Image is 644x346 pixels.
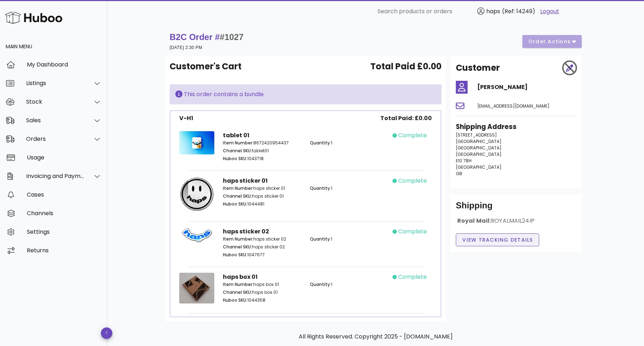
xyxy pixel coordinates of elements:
div: Shipping [456,200,576,217]
div: Channels [27,210,102,217]
span: Channel SKU: [223,244,252,250]
span: Channel SKU: [223,289,252,295]
span: haps [486,7,500,15]
span: Total Paid: £0.00 [380,114,432,123]
div: Returns [27,247,102,254]
span: Customer's Cart [170,60,241,73]
div: Cases [27,191,102,198]
span: Huboo SKU: [223,155,247,162]
span: View Tracking details [462,236,533,244]
p: haps box 01 [223,281,301,288]
div: Royal Mail: [456,217,576,231]
h4: [PERSON_NAME] [477,83,576,92]
p: 1044358 [223,297,301,303]
p: haps sticker 02 [223,236,301,242]
span: complete [398,177,427,185]
span: Huboo SKU: [223,252,247,258]
span: Quantity: [310,281,331,287]
span: ROYALMAIL24IP [491,217,535,225]
span: Quantity: [310,140,331,146]
span: (Ref: 14249) [502,7,535,15]
span: Huboo SKU: [223,201,247,207]
strong: haps sticker 02 [223,227,269,236]
p: 1047677 [223,252,301,258]
p: 1043718 [223,155,301,162]
div: Usage [27,154,102,161]
span: Item Number: [223,281,253,287]
img: Product Image [179,177,214,212]
div: Invoicing and Payments [26,173,84,179]
p: haps sticker 01 [223,185,301,192]
h2: Customer [456,61,500,74]
p: tablet01 [223,148,301,154]
span: E10 7BH [456,158,472,164]
div: Stock [26,98,84,105]
strong: haps sticker 01 [223,177,268,185]
span: Item Number: [223,236,253,242]
p: 1 [310,140,388,146]
p: 1044481 [223,201,301,207]
span: [STREET_ADDRESS] [456,132,497,138]
img: Product Image [179,273,214,304]
span: Channel SKU: [223,148,252,154]
h3: Shipping Address [456,122,576,132]
div: This order contains a bundle [175,90,436,99]
a: Logout [540,7,559,16]
img: Huboo Logo [5,10,62,25]
button: View Tracking details [456,233,539,246]
p: 1 [310,236,388,242]
p: 1 [310,185,388,192]
img: Product Image [179,227,214,243]
span: [GEOGRAPHIC_DATA] [456,164,502,170]
strong: haps box 01 [223,273,258,281]
span: GB [456,170,462,177]
p: haps sticker 02 [223,244,301,250]
span: Item Number: [223,140,253,146]
p: 1 [310,281,388,288]
span: Total Paid £0.00 [370,60,441,73]
span: [GEOGRAPHIC_DATA] [456,151,502,157]
strong: tablet 01 [223,131,249,139]
div: V-H1 [179,114,193,123]
div: Sales [26,117,84,124]
span: Quantity: [310,185,331,191]
span: #1027 [220,32,244,42]
strong: B2C Order # [170,32,244,42]
span: [GEOGRAPHIC_DATA] [456,138,502,144]
span: complete [398,273,427,281]
span: Channel SKU: [223,193,252,199]
div: Listings [26,80,84,86]
span: Item Number: [223,185,253,191]
p: 8672420954437 [223,140,301,146]
div: Orders [26,135,84,142]
span: Quantity: [310,236,331,242]
p: haps sticker 01 [223,193,301,199]
span: [EMAIL_ADDRESS][DOMAIN_NAME] [477,103,550,109]
small: [DATE] 2:30 PM [170,45,202,50]
div: Settings [27,228,102,235]
span: Huboo SKU: [223,297,247,303]
span: [GEOGRAPHIC_DATA] [456,145,502,151]
img: Product Image [179,131,214,154]
span: complete [398,131,427,140]
p: haps box 01 [223,289,301,296]
p: All Rights Reserved. Copyright 2025 - [DOMAIN_NAME] [171,332,580,341]
span: complete [398,227,427,236]
div: My Dashboard [27,61,102,68]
